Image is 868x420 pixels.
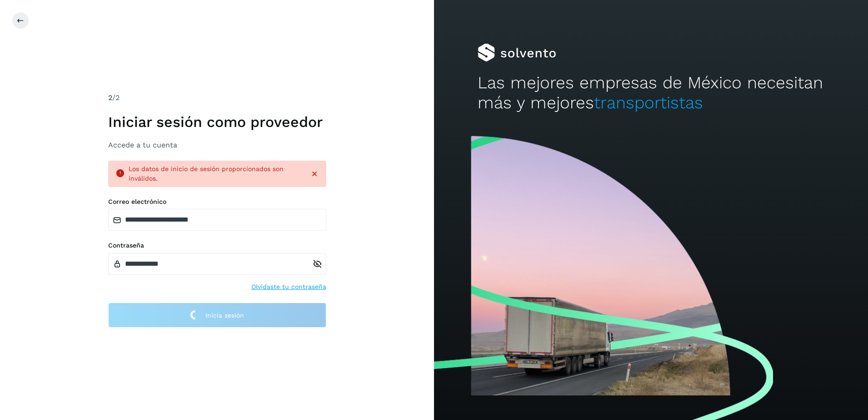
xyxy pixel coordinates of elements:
[108,198,326,206] label: Correo electrónico
[108,141,326,149] h3: Accede a tu cuenta
[108,303,326,328] button: Inicia sesión
[205,312,244,319] span: Inicia sesión
[478,73,825,113] h2: Las mejores empresas de México necesitan más y mejores
[108,242,326,249] label: Contraseña
[594,93,703,112] span: transportistas
[251,282,326,292] a: Olvidaste tu contraseña
[129,164,303,183] div: Los datos de inicio de sesión proporcionados son inválidos.
[108,92,326,103] div: /2
[108,93,112,102] span: 2
[108,113,326,131] h1: Iniciar sesión como proveedor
